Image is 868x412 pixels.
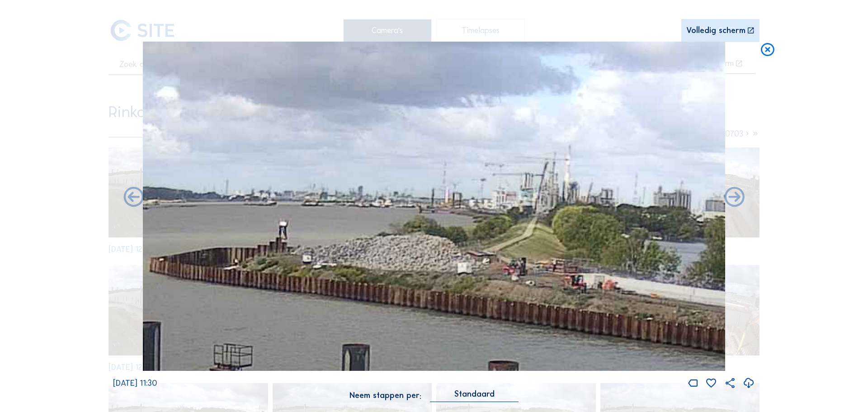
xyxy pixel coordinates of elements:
div: Volledig scherm [686,27,745,35]
img: Image [143,42,726,371]
i: Forward [122,185,146,210]
i: Back [722,185,746,210]
div: Standaard [430,390,519,402]
div: Standaard [454,390,495,398]
div: Neem stappen per: [349,392,421,400]
span: [DATE] 11:30 [113,378,157,388]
